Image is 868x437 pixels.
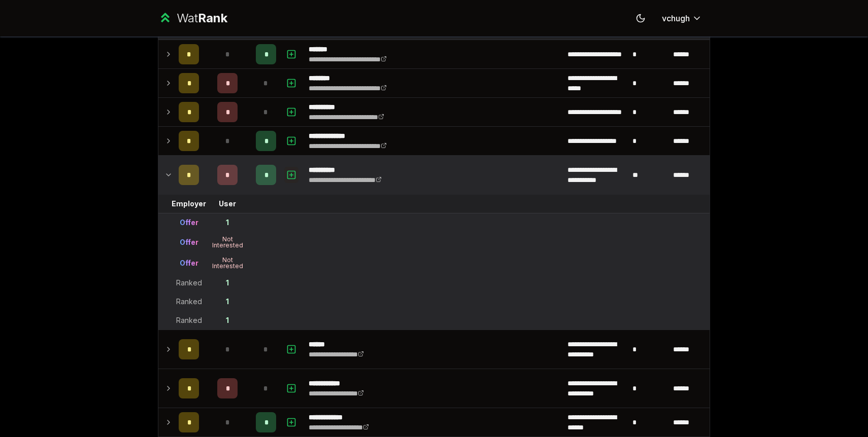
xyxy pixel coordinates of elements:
[226,297,229,307] div: 1
[158,10,227,26] a: WatRank
[176,315,202,325] div: Ranked
[198,11,227,25] span: Rank
[207,257,248,269] div: Not Interested
[176,278,202,288] div: Ranked
[207,236,248,248] div: Not Interested
[177,10,227,26] div: Wat
[180,237,198,247] div: Offer
[175,195,203,213] td: Employer
[203,195,252,213] td: User
[176,297,202,307] div: Ranked
[226,217,229,228] div: 1
[654,9,710,27] button: vchugh
[226,278,229,288] div: 1
[662,12,690,24] span: vchugh
[180,217,198,228] div: Offer
[180,258,198,268] div: Offer
[226,315,229,325] div: 1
